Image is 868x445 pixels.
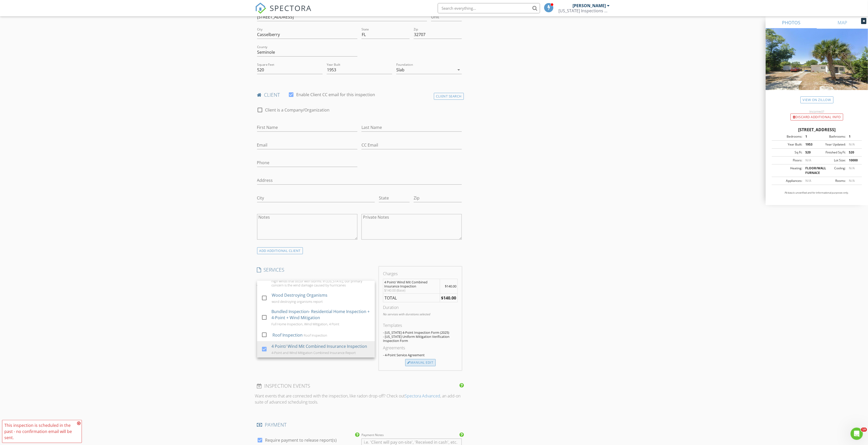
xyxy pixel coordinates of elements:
span: SPECTORA [270,3,312,13]
label: Require payment to release report(s) [265,438,337,443]
div: Finished Sq Ft: [817,150,846,155]
a: MAP [817,16,868,29]
div: Rooms: [817,179,846,183]
strong: $140.00 [441,295,456,301]
div: Bedrooms: [773,134,802,139]
span: N/A [849,179,855,183]
div: 1 [846,134,860,139]
div: Cooling: [817,166,846,175]
div: Charges [383,271,458,277]
p: All data is unverified and for informational purposes only. [772,191,862,195]
div: Templates [383,322,458,328]
div: 4-Point and Wind Mitigation Combined Insurance Report [271,351,356,355]
div: Client Search [434,93,464,100]
a: Spectora Advanced [405,393,441,399]
div: 4 Point/ Wind Mit Combined Insurance Inspection [271,343,367,349]
span: 10 [861,428,867,432]
a: PHOTOS [766,16,817,29]
div: Roof Inspection [272,332,302,338]
div: Year Updated: [817,142,846,147]
div: Manual Edit [405,359,436,366]
label: Client is a Company/Organization [265,107,330,113]
div: Floors: [773,158,802,163]
div: Sq Ft: [773,150,802,155]
div: word destroying organisms report [271,299,322,304]
a: SPECTORA [255,7,312,18]
span: N/A [805,158,811,162]
img: The Best Home Inspection Software - Spectora [255,3,266,14]
p: No services with durations selected [383,312,458,317]
p: Want events that are connected with the inspection, like radon drop-off? Check out , an add-on su... [255,393,464,405]
div: 10000 [846,158,860,163]
div: 520 [802,150,817,155]
div: Wood Destroying Organisms [271,292,327,298]
div: Slab [396,68,404,72]
div: [PERSON_NAME] [573,3,606,8]
h4: SERVICES [257,266,375,273]
span: N/A [849,142,855,147]
div: - [US_STATE] 4-Point Inspection Form (2025) [383,330,458,335]
div: Heating: [773,166,802,175]
div: FLOOR/WALL FURNACE [802,166,817,175]
div: [STREET_ADDRESS] [772,127,862,133]
div: Incorrect? [766,109,868,113]
img: streetview [766,29,868,102]
div: Florida Inspections Group LLC [559,8,610,13]
div: Lot Size: [817,158,846,163]
span: N/A [849,166,855,170]
div: - 4-Point Service Agreement [383,353,458,357]
div: Agreements [383,345,458,351]
div: 520 [846,150,860,155]
div: Appliances: [773,179,802,183]
div: Duration [383,304,458,310]
div: Full Home Inspection, Wind Mitigation, 4 Point [271,322,339,326]
div: 1953 [802,142,817,147]
td: TOTAL [383,293,440,302]
div: ADD ADDITIONAL client [257,247,303,254]
div: 1 [802,134,817,139]
span: $140.00 [445,284,456,288]
span: N/A [805,179,811,183]
div: - [US_STATE] Uniform Mitigation Verification Inspection Form [383,335,458,343]
div: This inspection is scheduled in the past - no confirmation email will be sent. [4,422,75,441]
label: Enable Client CC email for this inspection [296,92,375,97]
div: Bathrooms: [817,134,846,139]
i: arrow_drop_down [456,67,462,73]
h4: INSPECTION EVENTS [257,383,462,389]
div: 4 Point/ Wind Mit Combined Insurance Inspection [384,280,439,288]
div: Wind mitigation specifically targets the structural and nonstructural aspects that prevent or les... [271,271,371,287]
iframe: Intercom live chat [851,428,863,440]
div: Bundled Inspection- Residential Home Inspection + 4-Point + Wind Mitigation [271,308,371,321]
div: Discard Additional info [790,113,843,120]
div: Year Built: [773,142,802,147]
input: Search everything... [438,3,540,13]
div: $140.00 (Base) [384,288,439,292]
a: View on Zillow [800,96,833,103]
div: Roof Inspection [303,333,327,337]
h4: client [257,92,462,98]
h4: PAYMENT [257,421,462,428]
